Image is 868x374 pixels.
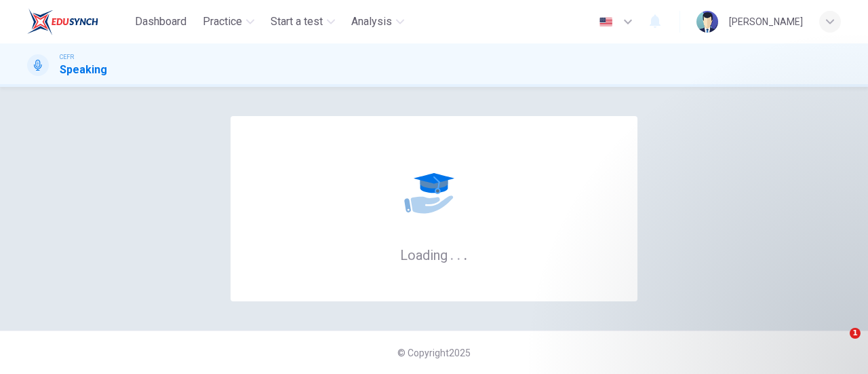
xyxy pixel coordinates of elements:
span: © Copyright 2025 [397,348,471,358]
h6: . [463,242,468,265]
span: CEFR [60,52,74,62]
iframe: Intercom live chat [822,328,854,360]
span: Dashboard [135,14,186,30]
h6: Loading [400,246,468,263]
button: Analysis [346,10,410,34]
span: Practice [203,14,242,30]
span: 1 [850,328,861,339]
h6: . [456,242,461,265]
span: Start a test [271,14,323,30]
h1: Speaking [60,62,107,78]
a: EduSynch logo [27,8,130,35]
h6: . [450,242,454,265]
div: [PERSON_NAME] [729,14,803,30]
img: EduSynch logo [27,8,98,35]
button: Dashboard [130,10,192,34]
img: en [597,17,614,27]
button: Practice [197,10,260,34]
button: Start a test [265,10,340,34]
img: Profile picture [696,11,718,33]
span: Analysis [351,14,392,30]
